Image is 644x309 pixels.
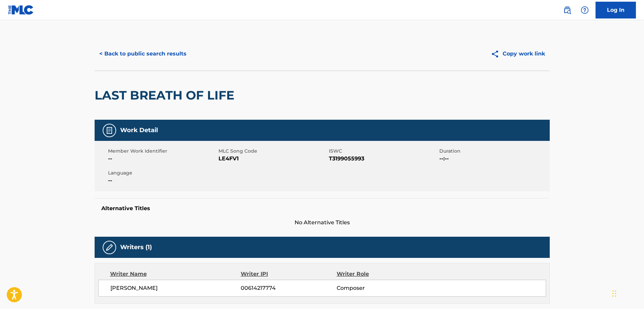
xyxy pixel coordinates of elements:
span: Duration [439,148,548,155]
span: ISWC [329,148,438,155]
iframe: Chat Widget [610,277,644,309]
h5: Writers (1) [120,243,152,251]
span: -- [108,155,217,163]
div: Help [578,3,591,17]
div: Writer IPI [241,270,337,278]
img: help [581,6,589,14]
span: --:-- [439,155,548,163]
img: Writers [105,243,113,252]
button: Copy work link [486,45,550,62]
span: -- [108,177,217,185]
img: Work Detail [105,126,113,134]
div: Writer Name [110,270,241,278]
div: Writer Role [337,270,424,278]
h2: LAST BREATH OF LIFE [95,88,238,103]
span: LE4FV1 [218,155,327,163]
span: No Alternative Titles [95,219,550,227]
span: Composer [337,284,424,292]
button: < Back to public search results [95,45,191,62]
span: Language [108,169,217,177]
h5: Alternative Titles [101,205,543,212]
span: [PERSON_NAME] [110,284,241,292]
a: Public Search [561,3,574,17]
div: Drag [612,283,616,304]
img: MLC Logo [8,5,34,15]
span: Member Work Identifier [108,148,217,155]
img: search [563,6,571,14]
span: MLC Song Code [218,148,327,155]
a: Log In [596,2,636,18]
span: T3199055993 [329,155,438,163]
span: 00614217774 [241,284,336,292]
h5: Work Detail [120,126,158,134]
img: Copy work link [491,50,503,58]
